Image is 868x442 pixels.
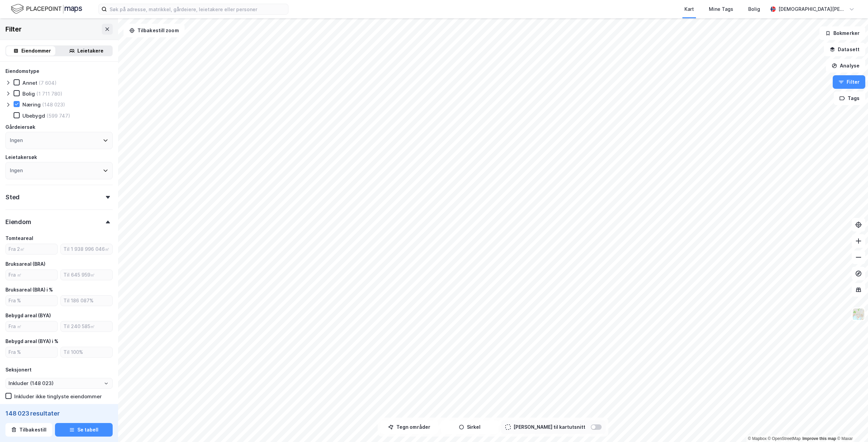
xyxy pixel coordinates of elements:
div: (1 711 780) [36,91,62,97]
input: Til 100% [61,347,112,357]
div: Seksjonert [5,366,32,374]
input: Til 186 087% [61,296,112,306]
div: (7 604) [39,80,57,86]
input: Til 1 938 996 046㎡ [61,244,112,254]
button: Tilbakestill zoom [124,24,185,37]
button: Analyse [826,59,865,73]
input: Fra ㎡ [6,321,57,331]
a: Improve this map [803,436,836,441]
button: Open [103,381,109,386]
div: Bolig [748,5,760,13]
a: OpenStreetMap [768,436,801,441]
div: Ubebygd [22,113,45,119]
div: Eiendom [5,218,31,226]
div: [PERSON_NAME] til kartutsnitt [513,423,585,431]
div: Bruksareal (BRA) [5,260,45,268]
button: Tilbakestill [5,423,52,437]
input: ClearOpen [6,378,112,388]
img: logo.f888ab2527a4732fd821a326f86c7f29.svg [11,3,82,15]
div: Næring [22,101,41,108]
button: Sirkel [441,420,498,434]
div: Kart [684,5,694,13]
div: Annet [22,80,37,86]
div: Mine Tags [709,5,733,13]
div: Ingen [10,136,23,144]
div: Bruksareal (BRA) i % [5,286,53,294]
div: Tomteareal [5,234,33,242]
button: Filter [833,75,865,89]
img: Z [852,308,865,321]
input: Fra ㎡ [6,270,57,280]
div: Bolig [22,91,35,97]
button: Datasett [824,43,865,56]
div: Ingen [10,166,23,175]
div: Filter [5,24,22,35]
div: [DEMOGRAPHIC_DATA][PERSON_NAME] [778,5,846,13]
div: Bebygd areal (BYA) [5,312,51,320]
div: Leietakere [77,47,103,55]
div: (148 023) [42,101,65,108]
div: Eiendomstype [5,67,39,75]
div: 148 023 resultater [5,409,113,418]
input: Fra % [6,296,57,306]
div: Bebygd areal (BYA) i % [5,337,58,345]
button: Bokmerker [819,26,865,40]
div: Eiendommer [21,47,51,55]
input: Til 645 959㎡ [61,270,112,280]
button: Tags [834,92,865,105]
a: Mapbox [748,436,767,441]
button: Tegn områder [380,420,438,434]
div: Inkluder ikke tinglyste eiendommer [14,393,102,400]
button: Se tabell [55,423,113,437]
div: Gårdeiersøk [5,123,35,131]
div: Sted [5,193,20,201]
div: Leietakersøk [5,153,37,161]
input: Søk på adresse, matrikkel, gårdeiere, leietakere eller personer [107,4,288,14]
div: (599 747) [46,113,70,119]
input: Til 240 585㎡ [61,321,112,331]
input: Fra % [6,347,57,357]
iframe: Chat Widget [834,409,868,442]
div: Kontrollprogram for chat [834,409,868,442]
input: Fra 2㎡ [6,244,57,254]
